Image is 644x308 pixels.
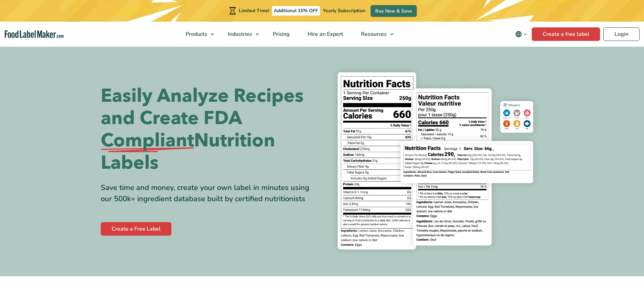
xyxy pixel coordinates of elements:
[299,22,351,47] a: Hire an Expert
[101,222,171,236] a: Create a Free Label
[510,27,532,41] button: Change language
[226,30,253,38] span: Industries
[101,182,317,205] div: Save time and money, create your own label in minutes using our 500k+ ingredient database built b...
[101,85,317,174] h1: Easily Analyze Recipes and Create FDA Nutrition Labels
[323,7,365,14] span: Yearly Subscription
[219,22,262,47] a: Industries
[101,129,194,152] span: Compliant
[272,6,320,16] span: Additional 15% OFF
[184,30,208,38] span: Products
[5,30,64,38] a: Food Label Maker homepage
[264,22,297,47] a: Pricing
[352,22,397,47] a: Resources
[371,5,417,17] a: Buy Now & Save
[306,30,344,38] span: Hire an Expert
[271,30,290,38] span: Pricing
[177,22,217,47] a: Products
[603,27,640,41] a: Login
[359,30,387,38] span: Resources
[239,7,269,14] span: Limited Time!
[532,27,600,41] a: Create a free label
